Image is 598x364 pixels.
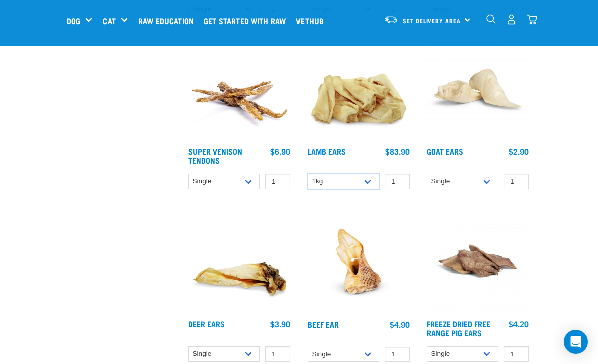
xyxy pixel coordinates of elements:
img: Pile Of Lamb Ears Treat For Pets [305,35,412,142]
div: Open Intercom Messenger [564,330,588,354]
img: Pigs Ears [424,207,531,314]
a: Vethub [293,1,331,41]
div: $83.90 [385,147,410,156]
a: Cat [103,15,115,27]
div: $4.20 [509,319,529,328]
input: 1 [265,174,290,189]
img: Goat Ears [424,35,531,142]
img: van-moving.png [384,15,398,24]
a: Goat Ears [427,149,463,153]
a: Lamb Ears [308,149,346,153]
a: Freeze Dried Free Range Pig Ears [427,321,490,335]
img: 1286 Super Tendons 01 [186,35,293,142]
a: Beef Ear [308,322,339,326]
a: Dog [67,15,80,27]
img: user.png [506,14,517,25]
div: $4.90 [390,320,410,329]
input: 1 [385,174,410,189]
a: Deer Ears [188,321,225,326]
img: A Deer Ear Treat For Pets [186,207,293,314]
a: Get started with Raw [201,1,293,41]
input: 1 [385,347,410,362]
span: Set Delivery Area [403,19,461,22]
img: Beef ear [305,207,412,315]
div: $2.90 [509,147,529,156]
div: $3.90 [270,319,290,328]
input: 1 [504,174,529,189]
img: home-icon@2x.png [527,14,537,25]
input: 1 [504,346,529,362]
div: $6.90 [270,147,290,156]
a: Raw Education [136,1,201,41]
img: home-icon-1@2x.png [486,14,496,24]
input: 1 [265,346,290,362]
a: Super Venison Tendons [188,149,242,162]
